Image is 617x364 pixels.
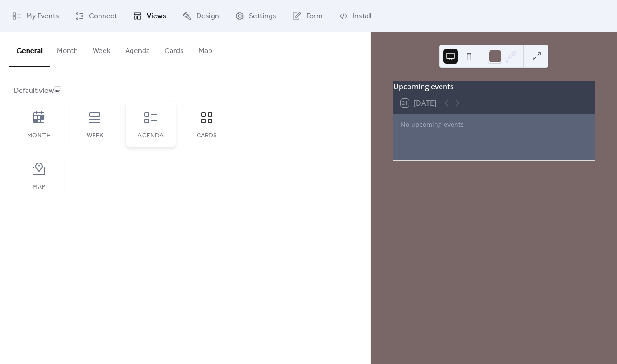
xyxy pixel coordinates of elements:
[353,11,371,22] span: Install
[9,32,50,67] button: General
[332,4,378,28] a: Install
[393,81,595,92] div: Upcoming events
[191,32,220,66] button: Map
[6,4,66,28] a: My Events
[306,11,323,22] span: Form
[176,4,226,28] a: Design
[191,132,223,140] div: Cards
[196,11,219,22] span: Design
[157,32,191,66] button: Cards
[14,86,355,97] div: Default view
[50,32,85,66] button: Month
[118,32,157,66] button: Agenda
[79,132,111,140] div: Week
[286,4,330,28] a: Form
[68,4,124,28] a: Connect
[401,120,587,129] div: No upcoming events
[126,4,173,28] a: Views
[89,11,117,22] span: Connect
[249,11,276,22] span: Settings
[147,11,166,22] span: Views
[26,11,59,22] span: My Events
[23,132,55,140] div: Month
[228,4,283,28] a: Settings
[135,132,167,140] div: Agenda
[85,32,118,66] button: Week
[23,184,55,191] div: Map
